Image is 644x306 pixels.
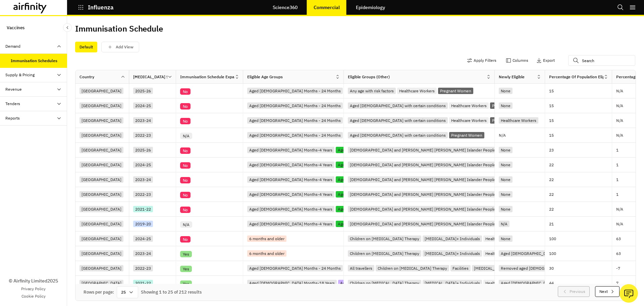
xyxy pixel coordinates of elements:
[133,265,153,271] div: 2022-23
[133,102,153,109] div: 2024-25
[483,250,523,257] div: Healthcare Workers
[616,104,623,108] p: N/A
[549,162,612,168] p: 22
[616,119,623,123] p: N/A
[499,280,556,286] div: Aged [DEMOGRAPHIC_DATA]
[9,277,58,285] p: © Airfinity Limited 2025
[5,43,20,49] div: Demand
[133,191,153,198] div: 2022-23
[133,221,153,227] div: 2019-20
[376,265,449,271] div: Children on [MEDICAL_DATA] Therapy
[348,147,570,153] div: [DEMOGRAPHIC_DATA] and [PERSON_NAME] [PERSON_NAME] Islander People Aged [DEMOGRAPHIC_DATA]+ Months
[180,266,192,272] div: Yes
[84,289,114,296] div: Rows per page:
[499,265,574,271] div: Removed aged [DEMOGRAPHIC_DATA]
[180,133,192,139] div: N/A
[549,176,612,183] p: 22
[483,280,523,286] div: Healthcare Workers
[247,88,343,94] div: Aged [DEMOGRAPHIC_DATA] Months - 24 Months
[438,88,473,94] div: Pregnant Women
[543,58,555,63] p: Export
[336,147,396,153] div: Aged [DEMOGRAPHIC_DATA]+
[5,86,22,92] div: Revenue
[348,117,448,124] div: Aged [DEMOGRAPHIC_DATA] with certain conditions
[180,207,191,213] div: No
[133,74,167,80] div: [MEDICAL_DATA] Season
[133,280,153,286] div: 2021-22
[549,74,603,80] div: Percentage of Population Eligible For Vaccination
[499,162,513,168] div: None
[595,286,620,297] button: Next
[549,132,612,139] p: 15
[338,280,398,286] div: Aged [DEMOGRAPHIC_DATA]+
[397,88,437,94] div: Healthcare Workers
[75,24,163,34] h2: Immunisation Schedule
[247,221,334,227] div: Aged [DEMOGRAPHIC_DATA] Months-4 Years
[5,101,20,107] div: Tenders
[79,191,123,198] div: [GEOGRAPHIC_DATA]
[549,250,612,257] p: 100
[21,293,46,299] a: Cookie Policy
[348,250,421,257] div: Children on [MEDICAL_DATA] Therapy
[499,88,513,94] div: None
[423,280,482,286] div: [MEDICAL_DATA]+ Individuals
[79,265,123,271] div: [GEOGRAPHIC_DATA]
[79,102,123,109] div: [GEOGRAPHIC_DATA]
[133,117,153,124] div: 2023-24
[348,235,421,242] div: Children on [MEDICAL_DATA] Therapy
[180,118,191,124] div: No
[133,176,153,183] div: 2023-24
[247,265,343,271] div: Aged [DEMOGRAPHIC_DATA] Months - 24 Months
[180,162,191,169] div: No
[348,265,374,271] div: All travellers
[79,162,123,168] div: [GEOGRAPHIC_DATA]
[568,55,635,66] input: Search
[7,21,24,34] p: Vaccines
[490,102,525,109] div: Pregnant Women
[348,221,570,227] div: [DEMOGRAPHIC_DATA] and [PERSON_NAME] [PERSON_NAME] Islander People Aged [DEMOGRAPHIC_DATA]+ Months
[5,72,35,78] div: Supply & Pricing
[63,23,72,32] button: Close Sidebar
[423,250,482,257] div: [MEDICAL_DATA]+ Individuals
[616,133,623,137] p: N/A
[180,88,191,95] div: No
[78,2,114,13] button: Influenza
[79,235,123,242] div: [GEOGRAPHIC_DATA]
[79,147,123,153] div: [GEOGRAPHIC_DATA]
[490,117,525,124] div: Pregnant Women
[180,221,192,228] div: N/A
[348,280,421,286] div: Children on [MEDICAL_DATA] Therapy
[499,176,513,183] div: None
[549,191,612,198] p: 22
[133,235,153,242] div: 2024-25
[549,102,612,109] p: 15
[499,221,509,227] div: N/A
[499,117,538,124] div: Healthcare Workers
[247,250,286,257] div: 6 months and older
[180,103,191,110] div: No
[499,133,506,137] p: N/A
[558,286,590,297] button: Previous
[117,286,138,298] div: 25
[180,177,191,183] div: No
[247,132,343,138] div: Aged [DEMOGRAPHIC_DATA] Months - 24 Months
[79,221,123,227] div: [GEOGRAPHIC_DATA]
[467,55,496,66] button: Apply Filters
[617,2,624,13] button: Search
[11,58,57,64] div: Immunisation Schedules
[336,221,396,227] div: Aged [DEMOGRAPHIC_DATA]+
[499,235,513,242] div: None
[314,5,340,10] p: Commercial
[133,147,153,153] div: 2025-26
[348,176,570,183] div: [DEMOGRAPHIC_DATA] and [PERSON_NAME] [PERSON_NAME] Islander People Aged [DEMOGRAPHIC_DATA]+ Months
[141,289,202,296] div: Showing 1 to 25 of 212 results
[616,89,623,93] p: N/A
[449,132,484,138] div: Pregnant Women
[79,280,123,286] div: [GEOGRAPHIC_DATA]
[549,88,612,94] p: 15
[133,162,153,168] div: 2024-25
[247,206,334,212] div: Aged [DEMOGRAPHIC_DATA] Months-4 Years
[79,176,123,183] div: [GEOGRAPHIC_DATA]
[549,147,612,154] p: 23
[348,88,396,94] div: Any age with risk factors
